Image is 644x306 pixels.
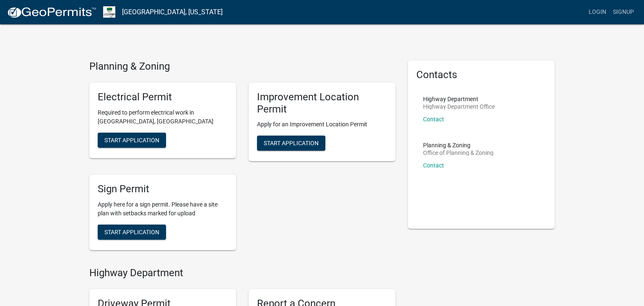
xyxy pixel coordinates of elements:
p: Office of Planning & Zoning [423,150,493,156]
p: Apply for an Improvement Location Permit [257,120,387,129]
button: Start Application [98,133,166,148]
p: Required to perform electrical work in [GEOGRAPHIC_DATA], [GEOGRAPHIC_DATA] [98,108,228,126]
h4: Planning & Zoning [89,60,395,73]
a: Contact [423,116,444,123]
span: Start Application [104,229,159,235]
button: Start Application [257,136,325,151]
p: Highway Department [423,96,495,102]
span: Start Application [104,136,159,143]
button: Start Application [98,225,166,240]
h5: Improvement Location Permit [257,91,387,115]
h4: Highway Department [89,267,395,279]
p: Planning & Zoning [423,142,493,148]
p: Highway Department Office [423,104,495,110]
h5: Contacts [416,69,546,81]
a: [GEOGRAPHIC_DATA], [US_STATE] [122,5,223,19]
h5: Electrical Permit [98,91,228,103]
p: Apply here for a sign permit. Please have a site plan with setbacks marked for upload [98,200,228,218]
h5: Sign Permit [98,183,228,195]
span: Start Application [264,140,319,146]
a: Login [585,4,610,20]
a: Signup [610,4,637,20]
img: Morgan County, Indiana [103,6,115,18]
a: Contact [423,162,444,169]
